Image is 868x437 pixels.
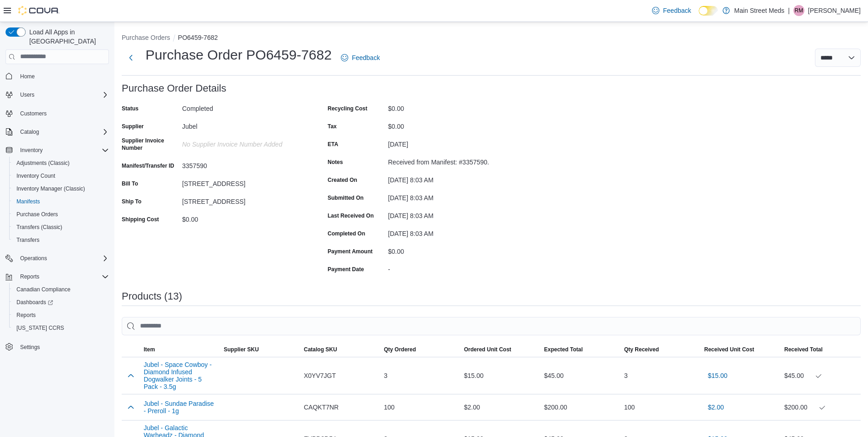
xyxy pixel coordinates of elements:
div: $45.00 [540,366,620,385]
button: Qty Received [620,342,701,357]
p: Main Street Meds [734,5,785,16]
div: No Supplier Invoice Number added [182,137,305,148]
button: Reports [9,309,113,322]
button: $15.00 [704,366,731,385]
span: $15.00 [708,371,728,380]
span: Inventory Manager (Classic) [16,185,85,192]
span: Settings [16,341,109,352]
button: Inventory [2,144,113,157]
button: Catalog SKU [300,342,380,357]
button: Item [140,342,220,357]
button: Reports [16,271,43,282]
p: | [788,5,790,16]
span: Purchase Orders [13,209,109,220]
div: [DATE] [388,137,511,148]
span: Transfers (Classic) [13,222,109,233]
span: Operations [16,253,109,264]
div: [STREET_ADDRESS] [182,194,305,205]
button: Purchase Orders [122,34,170,41]
span: Users [16,89,109,100]
div: $2.00 [460,398,540,416]
button: Reports [2,270,113,283]
span: Home [20,73,35,80]
span: Customers [20,110,47,117]
a: [US_STATE] CCRS [13,322,68,333]
button: Jubel - Sundae Paradise - Preroll - 1g [144,400,216,415]
span: CAQKT7NR [304,402,339,413]
button: $2.00 [704,398,728,416]
button: Supplier SKU [220,342,300,357]
div: 3357590 [182,158,305,169]
h3: Products (13) [122,291,182,302]
button: Transfers (Classic) [9,221,113,234]
span: Inventory Manager (Classic) [13,183,109,194]
label: Recycling Cost [328,105,367,112]
nav: Complex example [5,66,109,377]
span: Adjustments (Classic) [16,159,70,167]
h3: Purchase Order Details [122,83,226,94]
button: Purchase Orders [9,208,113,221]
button: Manifests [9,195,113,208]
span: Purchase Orders [16,211,58,218]
a: Dashboards [9,296,113,309]
label: Payment Date [328,266,364,273]
a: Canadian Compliance [13,284,74,295]
a: Feedback [337,49,383,67]
button: Received Unit Cost [701,342,781,357]
span: Qty Ordered [384,346,416,353]
span: Operations [20,255,47,262]
button: Users [2,88,113,101]
span: Inventory Count [13,170,109,181]
div: Richard Mowery [793,5,804,16]
span: RM [795,5,803,16]
button: Jubel - Space Cowboy - Diamond Infused Dogwalker Joints - 5 Pack - 3.5g [144,361,216,390]
label: Supplier Invoice Number [122,137,178,152]
button: Home [2,70,113,83]
span: Washington CCRS [13,322,109,333]
span: Reports [16,311,36,319]
button: Transfers [9,234,113,246]
div: [DATE] 8:03 AM [388,191,511,202]
button: Inventory [16,145,46,156]
div: $0.00 [388,244,511,255]
input: Dark Mode [699,6,718,16]
span: Received Unit Cost [704,346,754,353]
div: $200.00 [540,398,620,416]
span: Received Total [784,346,823,353]
div: $0.00 [388,101,511,112]
div: [DATE] 8:03 AM [388,208,511,219]
span: Feedback [352,53,380,62]
label: Last Received On [328,212,374,219]
a: Settings [16,342,43,353]
div: $200.00 [784,402,857,413]
span: Settings [20,344,40,351]
span: Canadian Compliance [13,284,109,295]
label: Tax [328,123,337,130]
span: Load All Apps in [GEOGRAPHIC_DATA] [26,27,109,46]
span: Canadian Compliance [16,286,70,293]
button: Users [16,89,38,100]
button: Next [122,49,140,67]
button: Catalog [16,126,43,137]
span: $2.00 [708,403,724,412]
span: Qty Received [624,346,659,353]
label: Payment Amount [328,248,372,255]
label: Submitted On [328,194,364,202]
nav: An example of EuiBreadcrumbs [122,33,861,44]
span: Expected Total [544,346,582,353]
span: Home [16,71,109,82]
button: Inventory Manager (Classic) [9,182,113,195]
a: Reports [13,310,39,321]
span: Reports [13,310,109,321]
div: 100 [620,398,701,416]
div: $15.00 [460,366,540,385]
span: Reports [20,273,39,280]
span: Item [144,346,155,353]
a: Transfers [13,235,43,246]
div: - [388,262,511,273]
div: $0.00 [388,119,511,130]
a: Dashboards [13,297,57,308]
span: Manifests [16,198,40,205]
span: Feedback [663,6,691,15]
